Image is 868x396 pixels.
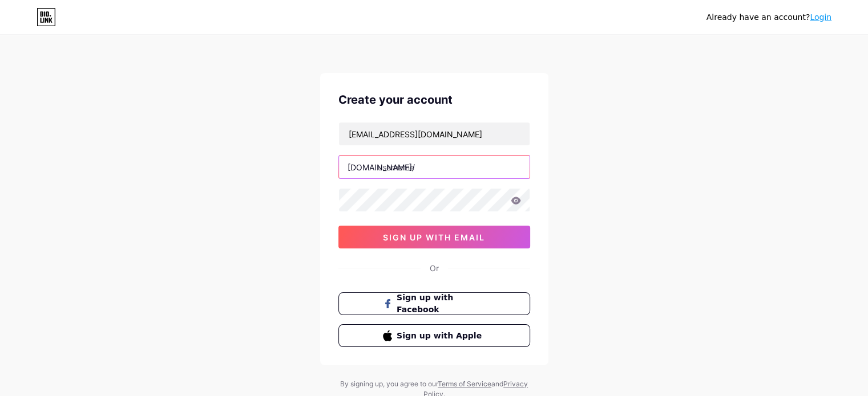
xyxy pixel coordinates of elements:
button: Sign up with Apple [338,324,530,347]
div: Or [430,262,439,274]
span: Sign up with Facebook [397,292,485,316]
a: Login [810,13,831,22]
input: Email [339,123,530,145]
button: sign up with email [338,226,530,248]
input: username [339,156,530,178]
span: sign up with email [383,232,485,242]
div: [DOMAIN_NAME]/ [348,161,415,173]
a: Terms of Service [438,379,491,388]
span: Sign up with Apple [397,330,485,342]
div: Create your account [338,91,530,108]
button: Sign up with Facebook [338,292,530,315]
div: Already have an account? [706,11,831,23]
